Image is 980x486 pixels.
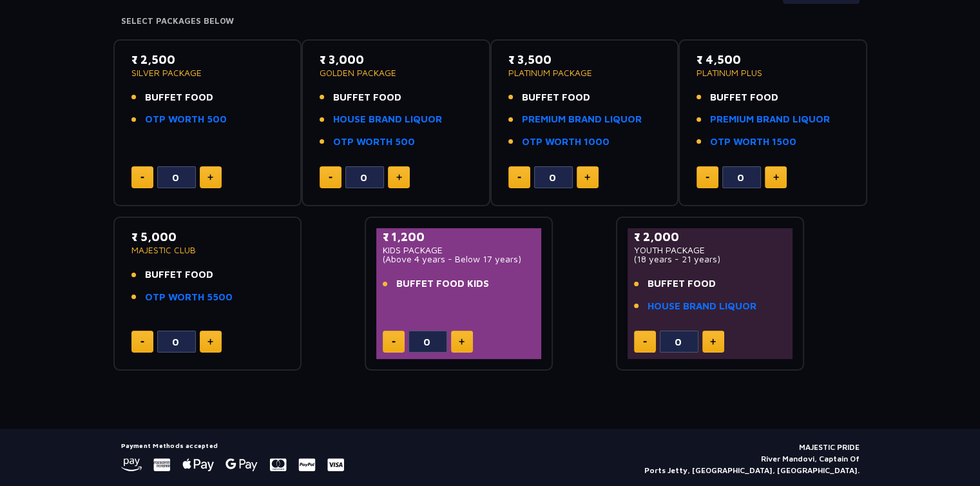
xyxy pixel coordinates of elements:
p: ₹ 2,500 [131,51,284,68]
span: BUFFET FOOD [522,90,590,105]
p: SILVER PACKAGE [131,68,284,77]
img: plus [459,338,465,345]
p: MAJESTIC CLUB [131,246,284,255]
img: minus [643,341,647,343]
p: ₹ 3,000 [320,51,472,68]
img: minus [329,177,332,179]
p: ₹ 4,500 [697,51,849,68]
h5: Payment Methods accepted [121,442,344,449]
a: OTP WORTH 1500 [710,135,796,150]
p: ₹ 1,200 [383,228,535,246]
img: plus [584,174,590,180]
img: plus [396,174,402,180]
p: PLATINUM PLUS [697,68,849,77]
p: KIDS PACKAGE [383,246,535,255]
img: minus [140,341,144,343]
span: BUFFET FOOD [648,277,716,291]
a: OTP WORTH 1000 [522,135,610,150]
span: BUFFET FOOD [145,90,213,105]
img: plus [773,174,779,180]
a: HOUSE BRAND LIQUOR [648,299,756,314]
img: plus [207,174,213,180]
img: plus [207,338,213,345]
img: plus [710,338,716,345]
p: ₹ 5,000 [131,228,284,246]
img: minus [140,177,144,179]
p: (Above 4 years - Below 17 years) [383,255,535,264]
span: BUFFET FOOD [145,267,213,282]
a: OTP WORTH 500 [145,112,227,127]
p: (18 years - 21 years) [634,255,787,264]
img: minus [706,177,709,179]
p: YOUTH PACKAGE [634,246,787,255]
span: BUFFET FOOD [333,90,401,105]
p: MAJESTIC PRIDE River Mandovi, Captain Of Ports Jetty, [GEOGRAPHIC_DATA], [GEOGRAPHIC_DATA]. [644,442,860,476]
p: PLATINUM PACKAGE [508,68,661,77]
a: OTP WORTH 5500 [145,290,233,305]
h4: Select Packages Below [121,16,860,26]
p: ₹ 2,000 [634,228,787,246]
p: ₹ 3,500 [508,51,661,68]
span: BUFFET FOOD [710,90,778,105]
img: minus [392,341,396,343]
img: minus [517,177,521,179]
a: HOUSE BRAND LIQUOR [333,112,442,127]
p: GOLDEN PACKAGE [320,68,472,77]
a: OTP WORTH 500 [333,135,415,150]
a: PREMIUM BRAND LIQUOR [522,112,642,127]
a: PREMIUM BRAND LIQUOR [710,112,830,127]
span: BUFFET FOOD KIDS [396,277,489,291]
